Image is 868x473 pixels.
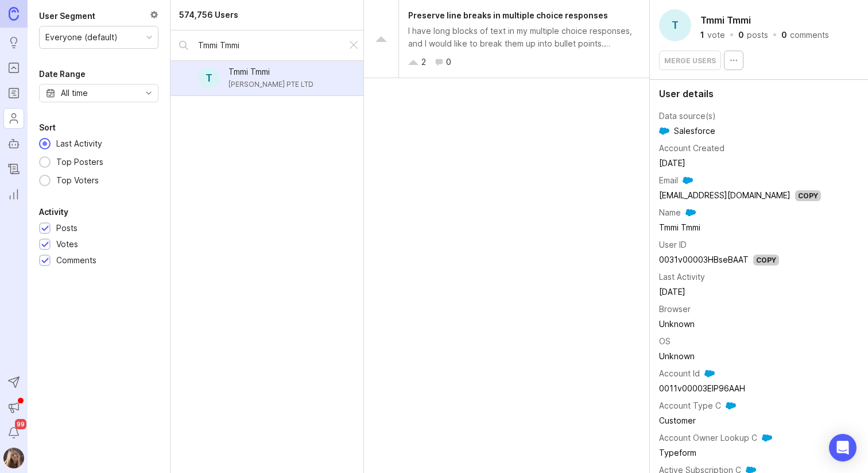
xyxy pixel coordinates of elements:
button: Laura Marco [3,448,24,468]
div: Account Owner Lookup C [659,432,757,444]
div: Copy [753,255,779,266]
div: User details [659,89,859,98]
div: Everyone (default) [45,31,118,44]
img: Salesforce logo [685,207,696,218]
div: Typeform [659,447,821,459]
div: Date Range [39,67,86,81]
svg: toggle icon [139,89,158,98]
span: Salesforce [659,125,715,137]
div: T [659,9,691,41]
div: 0 [781,31,787,39]
div: Top Voters [51,174,104,187]
a: [EMAIL_ADDRESS][DOMAIN_NAME] [659,190,790,200]
td: Unknown [659,317,821,332]
img: Canny Home [9,7,19,20]
div: Account Type C [659,399,721,412]
div: User ID [659,239,687,251]
div: vote [707,31,725,39]
div: 1 [700,31,704,39]
span: 99 [15,419,26,429]
img: Salesforce logo [704,368,715,379]
div: comments [790,31,829,39]
div: User Segment [39,9,95,23]
div: 0 [738,31,744,39]
div: I have long blocks of text in my multiple choice responses, and I would like to break them up int... [408,25,640,50]
td: Tmmi Tmmi [659,220,821,235]
span: Preserve line breaks in multiple choice responses [408,10,608,20]
div: posts [747,31,768,39]
div: Name [659,206,681,219]
div: T [199,68,219,89]
td: Unknown [659,349,821,364]
input: Search by name... [198,39,338,52]
div: Comments [56,254,96,267]
div: Browser [659,303,691,316]
div: 2 [421,56,426,68]
a: Autopilot [3,133,24,154]
img: Salesforce logo [683,175,693,186]
div: Tmmi Tmmi [228,66,313,78]
div: Copy [795,190,821,201]
a: Portal [3,57,24,78]
div: Sort [39,121,56,134]
div: · [728,31,735,39]
a: Users [3,108,24,129]
a: Reporting [3,184,24,205]
div: Account Created [659,142,724,155]
div: Activity [39,205,68,219]
div: 574,756 Users [179,9,238,21]
div: Posts [56,222,77,234]
img: Laura Marco [3,448,25,468]
div: Account Id [659,367,700,380]
button: Notifications [3,422,24,443]
div: Last Activity [51,137,108,150]
time: [DATE] [659,158,685,168]
div: Email [659,174,678,187]
div: All time [61,87,88,99]
div: Customer [659,414,821,427]
h2: Tmmi Tmmi [698,11,753,29]
button: Send to Autopilot [3,372,24,393]
div: OS [659,335,671,348]
time: [DATE] [659,287,685,297]
div: Votes [56,238,78,251]
div: Open Intercom Messenger [829,434,857,462]
div: Last Activity [659,271,705,283]
img: Salesforce logo [726,401,736,411]
div: 0031v00003HBseBAAT [659,253,749,266]
img: Salesforce logo [762,433,772,443]
div: · [772,31,778,39]
a: Ideas [3,32,24,53]
div: 0011v00003EIP96AAH [659,382,821,395]
div: [PERSON_NAME] PTE LTD [228,78,313,91]
button: Announcements [3,397,24,418]
div: 0 [446,56,451,68]
div: Top Posters [51,156,109,168]
a: Changelog [3,159,24,179]
div: Data source(s) [659,110,716,122]
a: Roadmaps [3,83,24,103]
img: Salesforce logo [659,126,669,136]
